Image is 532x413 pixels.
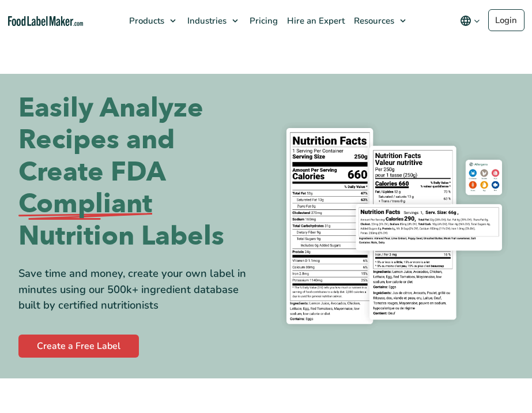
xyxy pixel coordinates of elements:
[8,16,83,26] a: Food Label Maker homepage
[18,335,139,358] a: Create a Free Label
[126,15,165,27] span: Products
[18,188,152,220] span: Compliant
[452,9,488,32] button: Change language
[18,266,258,314] div: Save time and money, create your own label in minutes using our 500k+ ingredient database built b...
[18,92,258,252] h1: Easily Analyze Recipes and Create FDA Nutrition Labels
[184,15,228,27] span: Industries
[488,9,525,31] a: Login
[350,15,395,27] span: Resources
[246,15,279,27] span: Pricing
[284,15,346,27] span: Hire an Expert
